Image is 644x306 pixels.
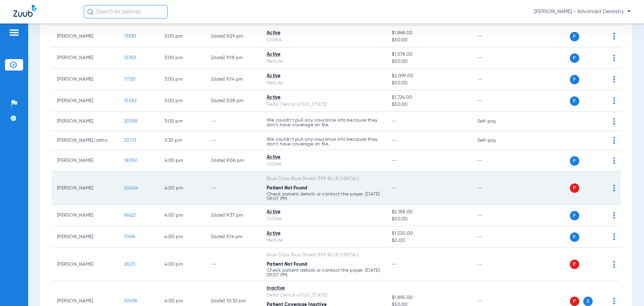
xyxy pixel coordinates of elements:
[52,150,119,172] td: [PERSON_NAME]
[52,112,119,131] td: [PERSON_NAME]
[52,26,119,47] td: [PERSON_NAME]
[472,205,517,226] td: --
[570,260,579,269] span: P
[392,80,466,87] span: $50.00
[52,172,119,205] td: [PERSON_NAME]
[206,248,261,281] td: --
[52,226,119,248] td: [PERSON_NAME]
[124,34,136,39] span: 13930
[206,47,261,69] td: [DATE] 9:18 PM
[159,90,206,112] td: 3:00 PM
[570,297,579,306] span: P
[570,156,579,166] span: P
[267,118,381,127] p: We couldn’t pull any insurance info because they don’t have coverage on file.
[124,234,135,239] span: 11496
[267,292,381,299] div: Delta Dental of [US_STATE]
[392,94,466,101] span: $1,724.00
[52,248,119,281] td: [PERSON_NAME]
[124,186,138,190] span: 20404
[159,226,206,248] td: 4:00 PM
[267,230,381,237] div: Active
[159,205,206,226] td: 4:00 PM
[392,237,466,244] span: $0.00
[206,26,261,47] td: [DATE] 9:29 PM
[267,137,381,146] p: We couldn’t pull any insurance info because they don’t have coverage on file.
[472,172,517,205] td: --
[472,226,517,248] td: --
[206,226,261,248] td: [DATE] 9:16 PM
[392,73,466,80] span: $2,099.00
[267,51,381,58] div: Active
[392,158,397,163] span: --
[472,150,517,172] td: --
[267,94,381,101] div: Active
[570,96,579,106] span: P
[392,209,466,216] span: $2,188.00
[87,9,93,15] img: Search Icon
[124,262,136,267] span: 20211
[392,262,397,267] span: --
[206,131,261,150] td: --
[534,8,631,15] span: [PERSON_NAME] - Advanced Dentistry
[583,297,593,306] span: S
[613,212,615,219] img: group-dot-blue.svg
[267,161,381,168] div: CIGNA
[613,185,615,191] img: group-dot-blue.svg
[613,97,615,104] img: group-dot-blue.svg
[124,98,137,103] span: 15582
[124,138,136,143] span: 20133
[472,90,517,112] td: --
[613,118,615,125] img: group-dot-blue.svg
[206,150,261,172] td: [DATE] 9:06 PM
[206,172,261,205] td: --
[13,5,37,17] img: Zuub Logo
[267,154,381,161] div: Active
[267,285,381,292] div: Inactive
[613,157,615,164] img: group-dot-blue.svg
[267,216,381,223] div: CIGNA
[267,192,381,201] p: Check patient details or contact the payer. [DATE] 09:07 PM.
[206,205,261,226] td: [DATE] 9:37 PM
[570,53,579,63] span: P
[267,73,381,80] div: Active
[392,230,466,237] span: $1,520.00
[613,54,615,61] img: group-dot-blue.svg
[52,47,119,69] td: [PERSON_NAME]
[392,51,466,58] span: $1,578.00
[472,26,517,47] td: --
[52,69,119,90] td: [PERSON_NAME]
[392,138,397,143] span: --
[392,58,466,65] span: $50.00
[613,137,615,144] img: group-dot-blue.svg
[392,101,466,108] span: $50.00
[392,30,466,37] span: $1,868.00
[472,47,517,69] td: --
[267,30,381,37] div: Active
[267,58,381,65] div: MetLife
[613,233,615,240] img: group-dot-blue.svg
[159,131,206,150] td: 3:30 PM
[124,119,138,124] span: 20585
[124,55,136,60] span: 12302
[206,90,261,112] td: [DATE] 9:28 PM
[84,5,168,18] input: Search for patients
[472,69,517,90] td: --
[159,69,206,90] td: 3:00 PM
[159,172,206,205] td: 4:00 PM
[159,26,206,47] td: 3:00 PM
[267,186,307,190] span: Patient Not Found
[570,183,579,193] span: P
[570,232,579,242] span: P
[52,90,119,112] td: [PERSON_NAME]
[392,216,466,223] span: $50.00
[267,80,381,87] div: MetLife
[267,37,381,44] div: CIGNA
[570,75,579,84] span: P
[570,32,579,41] span: P
[392,37,466,44] span: $50.00
[159,248,206,281] td: 4:00 PM
[613,33,615,40] img: group-dot-blue.svg
[124,213,136,218] span: 16622
[570,211,579,220] span: P
[52,205,119,226] td: [PERSON_NAME]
